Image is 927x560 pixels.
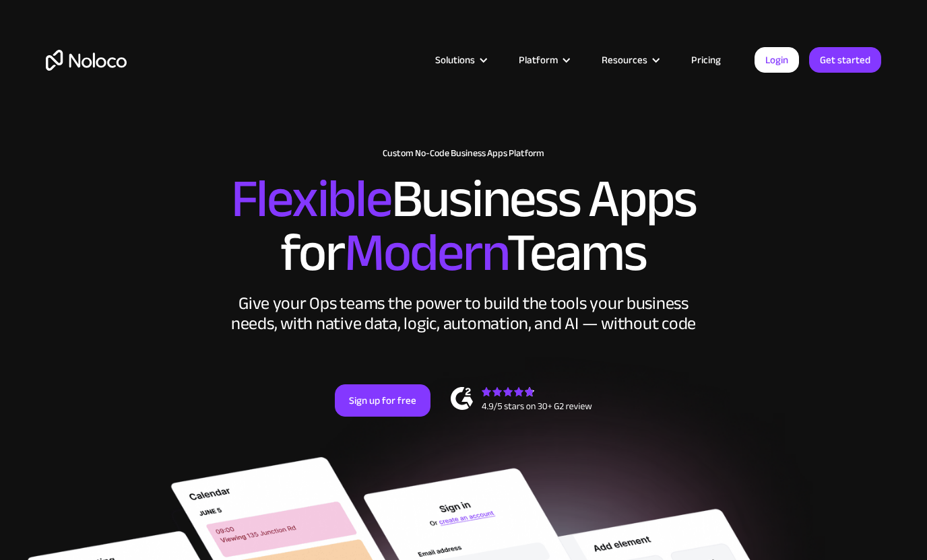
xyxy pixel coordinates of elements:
a: Get started [809,47,881,73]
span: Flexible [231,149,391,249]
a: Sign up for free [335,384,430,417]
h1: Custom No-Code Business Apps Platform [46,148,881,159]
div: Resources [602,51,647,69]
h2: Business Apps for Teams [46,172,881,280]
span: Modern [344,203,507,303]
a: home [46,50,127,71]
div: Platform [502,51,585,69]
div: Platform [519,51,558,69]
a: Login [755,47,799,73]
div: Give your Ops teams the power to build the tools your business needs, with native data, logic, au... [228,293,699,334]
a: Pricing [674,51,738,69]
div: Resources [585,51,674,69]
div: Solutions [418,51,502,69]
div: Solutions [435,51,475,69]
